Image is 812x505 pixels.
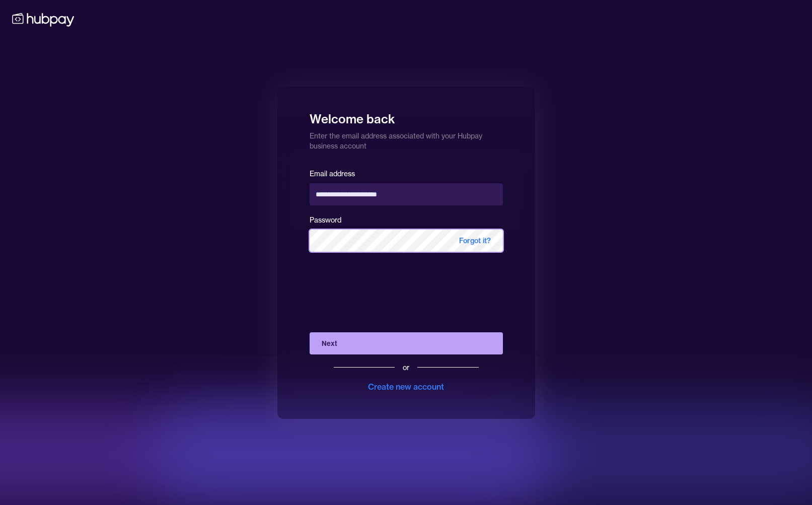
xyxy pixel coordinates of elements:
[310,215,341,225] label: Password
[310,127,503,151] p: Enter the email address associated with your Hubpay business account
[403,363,409,373] div: or
[447,230,503,252] span: Forgot it?
[368,381,444,393] div: Create new account
[310,332,503,354] button: Next
[310,169,355,178] label: Email address
[310,105,503,127] h1: Welcome back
